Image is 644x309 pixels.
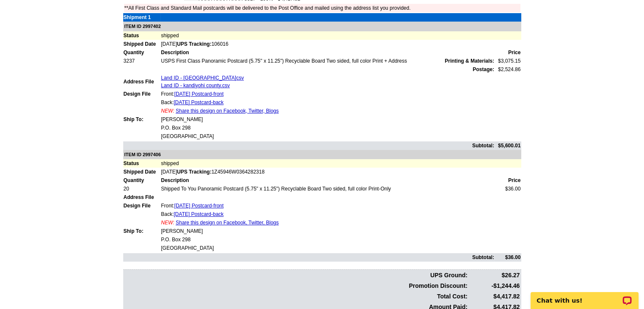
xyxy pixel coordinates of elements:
[124,281,468,291] td: Promotion Discount:
[160,201,495,210] td: Front:
[495,57,521,65] td: $3,075.15
[160,90,495,98] td: Front:
[160,115,495,124] td: [PERSON_NAME]
[161,220,174,226] span: NEW:
[495,253,521,262] td: $36.00
[174,99,224,105] a: [DATE] Postcard-back
[160,210,495,218] td: Back:
[495,48,521,57] td: Price
[123,159,161,168] td: Status
[123,253,495,262] td: Subtotal:
[123,22,521,31] td: ITEM ID 2997402
[469,281,520,291] td: -$1,244.46
[160,57,495,65] td: USPS First Class Panoramic Postcard (5.75" x 11.25") Recyclable Board Two sided, full color Print...
[161,108,174,114] span: NEW:
[123,201,161,210] td: Design File
[161,75,244,81] a: Land ID - [GEOGRAPHIC_DATA]csv
[160,40,521,48] td: [DATE]
[525,282,644,309] iframe: LiveChat chat widget
[160,185,495,193] td: Shipped To You Panoramic Postcard (5.75" x 11.25") Recyclable Board Two sided, full color Print-Only
[160,31,521,40] td: shipped
[160,124,495,132] td: P.O. Box 298
[123,31,161,40] td: Status
[123,227,161,235] td: Ship To:
[495,65,521,74] td: $2,524.86
[176,220,279,226] a: Share this design on Facebook, Twitter, Blogs
[124,292,468,301] td: Total Cost:
[495,185,521,193] td: $36.00
[469,292,520,301] td: $4,417.82
[160,244,495,252] td: [GEOGRAPHIC_DATA]
[123,40,161,48] td: Shipped Date
[123,115,161,124] td: Ship To:
[123,176,161,185] td: Quantity
[123,193,161,201] td: Address File
[124,270,468,280] td: UPS Ground:
[160,98,495,107] td: Back:
[160,235,495,244] td: P.O. Box 298
[177,41,211,47] strong: UPS Tracking:
[123,57,161,65] td: 3237
[177,169,265,175] span: 1Z45946W0364282318
[174,91,224,97] a: [DATE] Postcard-front
[123,90,161,98] td: Design File
[177,169,211,175] strong: UPS Tracking:
[495,176,521,185] td: Price
[160,168,521,176] td: [DATE]
[160,227,495,235] td: [PERSON_NAME]
[160,48,495,57] td: Description
[160,159,521,168] td: shipped
[177,41,228,47] span: 106016
[160,132,495,141] td: [GEOGRAPHIC_DATA]
[123,13,161,22] td: Shipment 1
[160,176,495,185] td: Description
[161,83,230,88] a: Land ID - kandiyohi county.csv
[123,141,495,150] td: Subtotal:
[174,203,224,209] a: [DATE] Postcard-front
[473,66,494,72] strong: Postage:
[123,185,161,193] td: 20
[123,74,161,90] td: Address File
[123,168,161,176] td: Shipped Date
[176,108,279,114] a: Share this design on Facebook, Twitter, Blogs
[469,270,520,280] td: $26.27
[123,48,161,57] td: Quantity
[445,57,494,65] span: Printing & Materials:
[174,211,224,217] a: [DATE] Postcard-back
[495,141,521,150] td: $5,600.01
[124,4,520,12] td: **All First Class and Standard Mail postcards will be delivered to the Post Office and mailed usi...
[123,150,521,160] td: ITEM ID 2997406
